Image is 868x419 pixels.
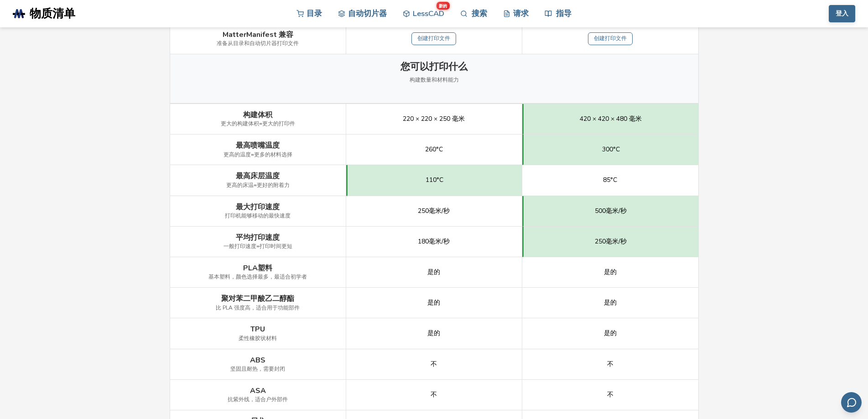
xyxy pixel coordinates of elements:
[841,392,862,413] button: 通过电子邮件发送反馈
[594,35,627,42] font: 创建打印文件
[580,114,642,123] font: 420 × 420 × 480 毫米
[208,273,307,280] font: 基本塑料，颜色选择最多，最适合初学者
[223,151,292,158] font: 更高的温度=更多的材料选择
[418,207,450,215] font: 250毫米/秒
[604,268,617,276] font: 是的
[829,5,855,22] button: 登入
[250,386,266,396] font: ASA
[217,40,299,47] font: 准备从目录和自动切片器打印文件
[230,365,285,372] font: 坚固且耐热，需要封闭
[602,145,620,154] font: 300°C
[425,145,443,154] font: 260°C
[427,268,440,276] font: 是的
[427,298,440,307] font: 是的
[236,171,280,181] font: 最高床层温度
[223,243,292,250] font: 一般打印速度=打印时间更短
[472,8,487,19] font: 搜索
[307,8,322,19] font: 目录
[403,114,465,123] font: 220 × 220 × 250 毫米
[221,294,294,304] font: 聚对苯二甲酸乙二醇酯
[556,8,572,19] font: 指导
[225,212,291,219] font: 打印机能够移动的最快速度
[400,60,468,73] font: 您可以打印什么
[607,360,613,368] font: 不
[221,120,295,127] font: 更大的构建体积=更大的打印件
[607,390,613,399] font: 不
[243,263,272,273] font: PLA塑料
[595,237,627,246] font: 250毫米/秒
[223,30,293,40] font: MatterManifest 兼容
[588,32,633,45] a: 创建打印文件
[30,6,75,21] font: 物质清单
[410,76,459,83] font: 构建数量和材料能力
[243,110,272,120] font: 构建体积
[411,32,456,45] a: 创建打印文件
[603,176,617,184] font: 85°C
[228,396,288,403] font: 抗紫外线，适合户外部件
[417,35,450,42] font: 创建打印文件
[226,181,290,189] font: 更高的床温=更好的附着力
[250,324,265,334] font: TPU
[595,207,627,215] font: 500毫米/秒
[348,8,387,19] font: 自动切片器
[604,329,617,337] font: 是的
[413,8,444,19] font: LessCAD
[236,233,280,243] font: 平均打印速度
[513,8,529,19] font: 请求
[836,9,848,18] font: 登入
[236,202,280,212] font: 最大打印速度
[431,360,437,368] font: 不
[427,329,440,337] font: 是的
[250,355,265,365] font: ABS
[418,237,450,246] font: 180毫米/秒
[239,335,277,342] font: 柔性橡胶状材料
[431,390,437,399] font: 不
[426,176,443,184] font: 110°C
[216,304,300,311] font: 比 PLA 强度高，适合用于功能部件
[439,3,447,9] font: 新的
[604,298,617,307] font: 是的
[236,140,280,150] font: 最高喷嘴温度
